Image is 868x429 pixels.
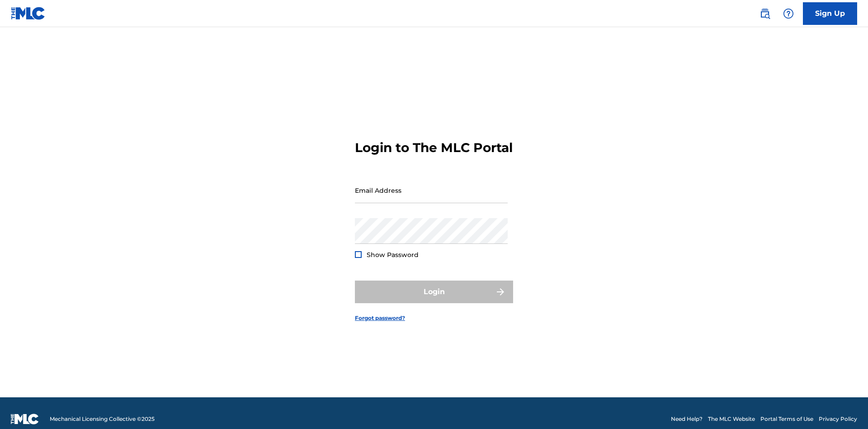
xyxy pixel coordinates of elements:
[11,7,46,20] img: MLC Logo
[367,251,419,259] span: Show Password
[803,2,857,25] a: Sign Up
[783,8,794,19] img: help
[355,140,513,156] h3: Login to The MLC Portal
[756,5,774,23] a: Public Search
[823,386,868,429] iframe: Chat Widget
[819,415,857,423] a: Privacy Policy
[50,415,155,423] span: Mechanical Licensing Collective © 2025
[671,415,703,423] a: Need Help?
[11,414,39,424] img: logo
[759,8,770,19] img: search
[760,415,813,423] a: Portal Terms of Use
[355,314,405,322] a: Forgot password?
[708,415,755,423] a: The MLC Website
[779,5,797,23] div: Help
